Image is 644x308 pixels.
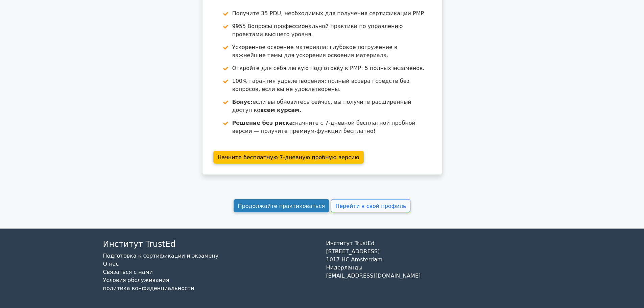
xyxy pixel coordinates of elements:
a: Перейти в свой профиль [331,199,410,212]
font: [EMAIL_ADDRESS][DOMAIN_NAME] [326,273,421,279]
font: Институт TrustEd [103,239,176,249]
a: Связаться с нами [103,269,153,275]
a: Условия обслуживания [103,277,169,283]
a: политика конфиденциальности [103,285,194,291]
a: Начните бесплатную 7-дневную пробную версию [213,151,364,164]
font: 1017 HC Amsterdam [326,256,383,263]
font: Нидерланды [326,264,363,271]
font: [STREET_ADDRESS] [326,248,380,255]
font: Перейти в свой профиль [335,203,406,209]
a: Подготовка к сертификации и экзамену [103,253,219,259]
font: Институт TrustEd [326,240,375,246]
a: О нас [103,261,119,267]
a: Продолжайте практиковаться [234,199,330,212]
font: Продолжайте практиковаться [238,203,325,209]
